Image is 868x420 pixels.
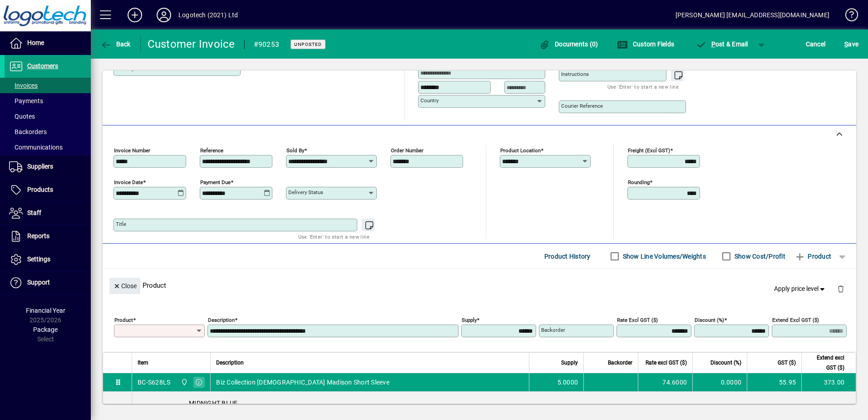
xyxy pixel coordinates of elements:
[807,353,844,373] span: Extend excl GST ($)
[114,179,143,185] mat-label: Invoice date
[216,378,390,387] span: Biz Collection [DEMOGRAPHIC_DATA] Madison Short Sleeve
[695,40,748,48] span: ost & Email
[628,147,670,154] mat-label: Freight (excl GST)
[695,317,724,323] mat-label: Discount (%)
[178,8,238,22] div: Logotech (2021) Ltd
[103,269,856,302] div: Product
[733,252,785,261] label: Show Cost/Profit
[5,109,91,124] a: Quotes
[27,39,44,46] span: Home
[178,377,189,387] span: Central
[5,271,91,294] a: Support
[770,281,830,297] button: Apply price level
[539,40,598,48] span: Documents (0)
[98,36,133,52] button: Back
[91,36,141,52] app-page-header-button: Back
[113,279,137,294] span: Close
[27,255,50,263] span: Settings
[646,358,687,368] span: Rate excl GST ($)
[149,7,178,23] button: Profile
[692,373,747,391] td: 0.0000
[617,40,674,48] span: Custom Fields
[114,147,150,154] mat-label: Invoice number
[711,40,715,48] span: P
[26,307,65,314] span: Financial Year
[109,278,140,294] button: Close
[561,358,578,368] span: Supply
[107,281,143,290] app-page-header-button: Close
[27,279,50,286] span: Support
[254,37,280,52] div: #90253
[628,179,650,185] mat-label: Rounding
[116,221,126,227] mat-label: Title
[138,378,170,387] div: BC-S628LS
[607,81,679,92] mat-hint: Use 'Enter' to start a new line
[5,32,91,55] a: Home
[27,163,53,170] span: Suppliers
[541,327,565,333] mat-label: Backorder
[138,358,148,368] span: Item
[200,179,231,185] mat-label: Payment due
[420,97,439,104] mat-label: Country
[801,373,856,391] td: 373.00
[830,278,852,300] button: Delete
[216,358,244,368] span: Description
[114,317,133,323] mat-label: Product
[9,97,43,105] span: Payments
[500,147,541,154] mat-label: Product location
[778,358,796,368] span: GST ($)
[544,249,591,264] span: Product History
[294,41,322,47] span: Unposted
[804,36,828,52] button: Cancel
[830,285,852,293] app-page-header-button: Delete
[608,358,632,368] span: Backorder
[9,113,35,120] span: Quotes
[790,248,836,265] button: Product
[676,8,829,22] div: [PERSON_NAME] [EMAIL_ADDRESS][DOMAIN_NAME]
[774,284,827,294] span: Apply price level
[710,358,741,368] span: Discount (%)
[9,128,47,135] span: Backorders
[120,7,149,23] button: Add
[100,40,131,48] span: Back
[794,249,831,264] span: Product
[842,36,861,52] button: Save
[148,37,235,51] div: Customer Invoice
[557,378,578,387] span: 5.0000
[561,71,589,77] mat-label: Instructions
[5,179,91,201] a: Products
[288,189,323,195] mat-label: Delivery status
[747,373,801,391] td: 55.95
[537,36,601,52] button: Documents (0)
[644,378,687,387] div: 74.6000
[27,186,53,193] span: Products
[772,317,819,323] mat-label: Extend excl GST ($)
[9,82,38,89] span: Invoices
[391,147,424,154] mat-label: Order number
[541,248,594,265] button: Product History
[5,93,91,109] a: Payments
[286,147,304,154] mat-label: Sold by
[208,317,235,323] mat-label: Description
[5,225,91,248] a: Reports
[691,36,753,52] button: Post & Email
[5,202,91,225] a: Staff
[27,62,58,70] span: Customers
[5,140,91,155] a: Communications
[621,252,706,261] label: Show Line Volumes/Weights
[33,326,58,333] span: Package
[838,2,857,31] a: Knowledge Base
[615,36,676,52] button: Custom Fields
[298,231,370,242] mat-hint: Use 'Enter' to start a new line
[561,103,603,109] mat-label: Courier Reference
[462,317,477,323] mat-label: Supply
[9,144,63,151] span: Communications
[200,147,223,154] mat-label: Reference
[5,78,91,93] a: Invoices
[27,209,41,216] span: Staff
[5,248,91,271] a: Settings
[617,317,658,323] mat-label: Rate excl GST ($)
[844,37,858,51] span: ave
[5,155,91,178] a: Suppliers
[27,232,49,240] span: Reports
